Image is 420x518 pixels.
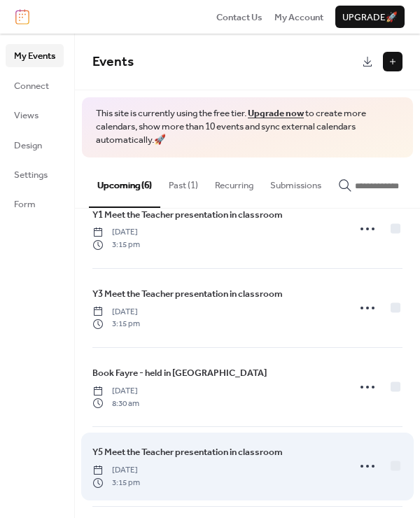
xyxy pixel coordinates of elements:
span: Y3 Meet the Teacher presentation in classroom [92,287,283,301]
span: This site is currently using the free tier. to create more calendars, show more than 10 events an... [96,107,399,147]
span: [DATE] [92,306,140,318]
span: Y1 Meet the Teacher presentation in classroom [92,208,283,222]
span: 3:15 pm [92,477,140,489]
span: 8:30 am [92,398,139,410]
span: [DATE] [92,385,139,398]
a: My Account [274,10,323,24]
span: Contact Us [216,10,262,24]
a: Views [6,104,64,126]
a: Settings [6,163,64,185]
span: Events [92,49,134,75]
a: Connect [6,74,64,97]
span: 3:15 pm [92,318,140,330]
a: Y5 Meet the Teacher presentation in classroom [92,444,283,460]
button: Upcoming (6) [89,157,160,208]
img: logo [15,9,29,24]
span: My Account [274,10,323,24]
span: Y5 Meet the Teacher presentation in classroom [92,445,283,459]
span: My Events [14,49,55,63]
a: Design [6,134,64,156]
a: Book Fayre - held in [GEOGRAPHIC_DATA] [92,365,267,381]
span: Book Fayre - held in [GEOGRAPHIC_DATA] [92,366,267,380]
a: My Events [6,44,64,66]
button: Recurring [206,157,262,206]
a: Y3 Meet the Teacher presentation in classroom [92,286,283,302]
button: Upgrade🚀 [335,6,405,28]
span: Connect [14,79,49,93]
a: Y1 Meet the Teacher presentation in classroom [92,207,283,223]
span: Design [14,139,42,153]
a: Upgrade now [248,104,304,122]
span: 3:15 pm [92,239,140,251]
button: Submissions [262,157,330,206]
span: Form [14,197,36,211]
button: Past (1) [160,157,206,206]
a: Contact Us [216,10,262,24]
span: Settings [14,168,48,182]
span: Views [14,108,38,122]
span: [DATE] [92,464,140,477]
a: Form [6,192,64,215]
span: Upgrade 🚀 [342,10,398,24]
span: [DATE] [92,226,140,239]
